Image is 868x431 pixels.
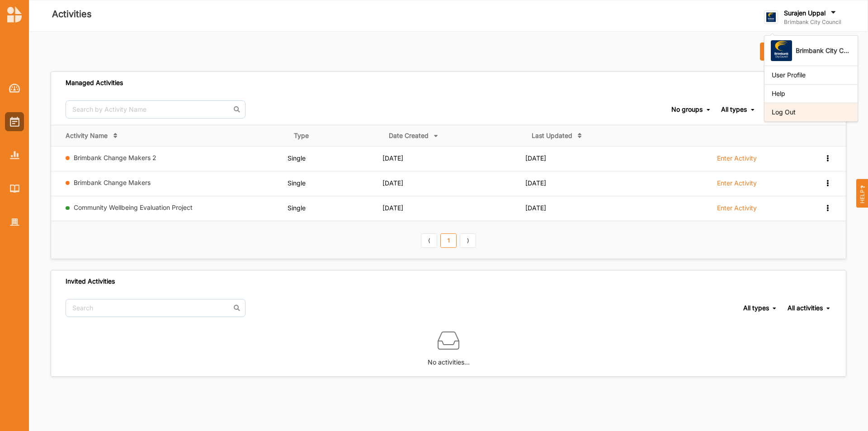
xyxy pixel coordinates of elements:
div: Last Updated [532,132,572,140]
div: Date Created [389,132,429,140]
span: [DATE] [525,204,546,212]
div: Invited Activities [66,277,115,285]
span: [DATE] [382,204,403,212]
div: No groups [671,105,703,114]
div: All types [743,304,769,312]
span: [DATE] [382,154,403,162]
label: Activities [52,7,92,22]
div: Pagination Navigation [420,232,478,247]
div: All types [721,105,747,114]
label: Enter Activity [717,179,757,187]
a: Community Wellbeing Evaluation Project [74,204,193,211]
button: iconAdd Activity Record [760,43,845,61]
span: [DATE] [525,179,546,187]
img: Dashboard [9,84,20,93]
img: logo [764,10,778,24]
label: Enter Activity [717,204,757,212]
a: Previous item [421,233,437,248]
span: Single [288,179,306,187]
label: Surajen Uppal [784,9,826,17]
img: Activities [10,117,19,127]
a: Enter Activity [717,204,757,217]
a: Library [5,179,24,198]
a: Dashboard [5,79,24,98]
input: Search by Activity Name [66,100,245,118]
input: Search [66,299,245,317]
div: Activity Name [66,132,108,140]
a: Enter Activity [717,154,757,167]
div: Log Out [772,108,850,116]
a: Reports [5,146,24,165]
img: Organisation [10,218,19,226]
div: Managed Activities [66,79,123,87]
label: Brimbank City Council [784,19,841,26]
img: Reports [10,151,19,159]
th: Type [288,125,382,146]
div: All activities [788,304,823,312]
label: No activities... [428,351,470,367]
div: Help [772,90,850,98]
a: Organisation [5,213,24,232]
a: Next item [460,233,476,248]
a: Brimbank Change Makers 2 [74,154,156,161]
img: box [438,330,459,351]
img: logo [7,6,22,23]
a: Brimbank Change Makers [74,179,151,186]
label: Enter Activity [717,154,757,162]
a: 1 [440,233,457,248]
img: Library [10,185,19,192]
div: User Profile [772,71,850,79]
span: [DATE] [382,179,403,187]
span: [DATE] [525,154,546,162]
span: Single [288,204,306,212]
a: Enter Activity [717,179,757,192]
a: Activities [5,112,24,131]
span: Single [288,154,306,162]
